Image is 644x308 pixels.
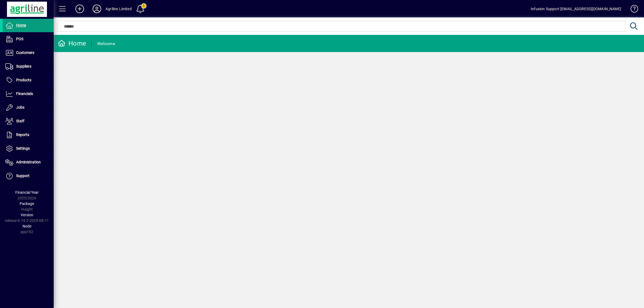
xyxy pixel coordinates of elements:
[15,190,39,195] span: Financial Year
[71,4,88,14] button: Add
[16,146,30,151] span: Settings
[21,213,33,217] span: Version
[16,133,29,137] span: Reports
[3,46,54,60] a: Customers
[16,78,31,82] span: Products
[16,105,24,109] span: Jobs
[3,60,54,73] a: Suppliers
[3,87,54,101] a: Financials
[16,174,30,178] span: Support
[3,169,54,183] a: Support
[58,39,86,48] div: Home
[3,101,54,114] a: Jobs
[16,50,34,55] span: Customers
[16,37,23,41] span: POS
[16,91,33,96] span: Financials
[105,5,132,13] div: Agriline Limited
[88,4,105,14] button: Profile
[16,23,26,27] span: Home
[3,128,54,142] a: Reports
[531,5,621,13] div: Infusion Support [EMAIL_ADDRESS][DOMAIN_NAME]
[16,160,41,164] span: Administration
[16,119,24,123] span: Staff
[3,115,54,128] a: Staff
[3,156,54,169] a: Administration
[3,32,54,46] a: POS
[627,1,637,19] a: Knowledge Base
[97,39,115,48] div: Welcome
[23,224,31,228] span: Node
[3,74,54,87] a: Products
[20,201,34,206] span: Package
[3,142,54,155] a: Settings
[16,64,31,68] span: Suppliers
